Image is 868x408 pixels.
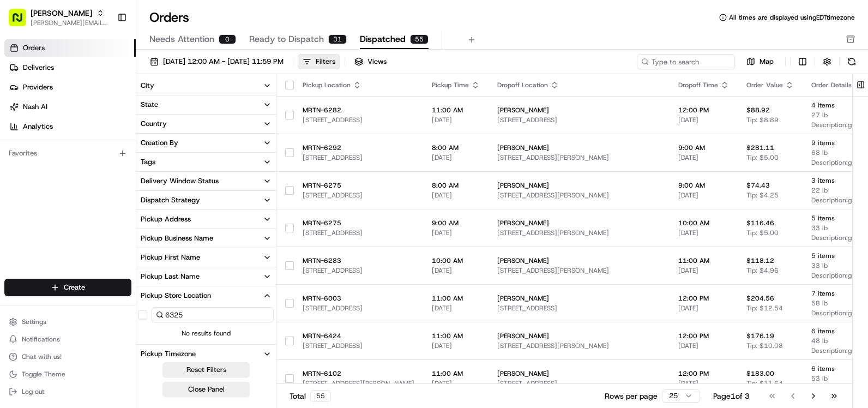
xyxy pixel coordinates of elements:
[108,185,132,193] span: Pylon
[64,283,85,292] span: Create
[497,219,661,227] span: [PERSON_NAME]
[136,95,276,114] button: State
[303,332,414,340] span: MRTN-6424
[22,158,83,169] span: Knowledge Base
[141,176,219,186] div: Delivery Window Status
[432,369,480,378] span: 11:00 AM
[136,134,276,152] button: Creation By
[136,172,276,190] button: Delivery Window Status
[637,54,735,69] input: Type to search
[746,191,779,200] span: Tip: $4.25
[11,159,20,168] div: 📗
[136,76,276,95] button: City
[11,104,31,124] img: 1736555255976-a54dd68f-1ca7-489b-9aae-adbdc363a1c4
[678,294,729,303] span: 12:00 PM
[497,181,661,190] span: [PERSON_NAME]
[746,256,774,265] span: $118.12
[746,143,774,152] span: $281.11
[432,219,480,227] span: 9:00 AM
[746,181,770,190] span: $74.43
[31,19,108,27] button: [PERSON_NAME][EMAIL_ADDRESS][PERSON_NAME][DOMAIN_NAME]
[497,256,661,265] span: [PERSON_NAME]
[7,154,88,173] a: 📗Knowledge Base
[145,54,288,69] button: [DATE] 12:00 AM - [DATE] 11:59 PM
[4,367,131,382] button: Toggle Theme
[303,181,414,190] span: MRTN-6275
[303,229,414,237] span: [STREET_ADDRESS]
[746,341,783,350] span: Tip: $10.08
[432,116,480,124] span: [DATE]
[103,158,175,169] span: API Documentation
[77,184,132,193] a: Powered byPylon
[11,44,198,61] p: Welcome 👋
[746,219,774,227] span: $116.46
[141,119,167,129] div: Country
[4,279,131,296] button: Create
[4,39,136,57] a: Orders
[844,54,859,69] button: Refresh
[497,332,661,340] span: [PERSON_NAME]
[746,266,779,275] span: Tip: $4.96
[303,116,414,124] span: [STREET_ADDRESS]
[360,33,406,46] span: Dispatched
[432,81,480,89] div: Pickup Time
[497,379,661,388] span: [STREET_ADDRESS]
[497,341,661,350] span: [STREET_ADDRESS][PERSON_NAME]
[678,81,729,89] div: Dropoff Time
[23,63,54,73] span: Deliveries
[432,332,480,340] span: 11:00 AM
[136,248,276,267] button: Pickup First Name
[303,304,414,313] span: [STREET_ADDRESS]
[141,233,213,243] div: Pickup Business Name
[4,384,131,399] button: Log out
[328,34,347,44] div: 31
[497,369,661,378] span: [PERSON_NAME]
[31,8,92,19] button: [PERSON_NAME]
[678,266,729,275] span: [DATE]
[497,229,661,237] span: [STREET_ADDRESS][PERSON_NAME]
[678,219,729,227] span: 10:00 AM
[22,370,65,379] span: Toggle Theme
[4,349,131,364] button: Chat with us!
[149,9,189,26] h1: Orders
[678,106,729,115] span: 12:00 PM
[746,229,779,237] span: Tip: $5.00
[4,59,136,76] a: Deliveries
[432,256,480,265] span: 10:00 AM
[316,57,335,67] div: Filters
[303,143,414,152] span: MRTN-6292
[746,332,774,340] span: $176.19
[739,55,781,68] button: Map
[303,294,414,303] span: MRTN-6003
[678,191,729,200] span: [DATE]
[303,191,414,200] span: [STREET_ADDRESS]
[432,153,480,162] span: [DATE]
[678,153,729,162] span: [DATE]
[497,191,661,200] span: [STREET_ADDRESS][PERSON_NAME]
[4,332,131,347] button: Notifications
[713,391,750,401] div: Page 1 of 3
[152,307,274,322] input: Pickup Store Location
[367,57,387,67] span: Views
[497,266,661,275] span: [STREET_ADDRESS][PERSON_NAME]
[11,11,33,33] img: Nash
[432,379,480,388] span: [DATE]
[141,157,155,167] div: Tags
[4,145,131,162] div: Favorites
[4,118,136,135] a: Analytics
[22,317,46,326] span: Settings
[141,349,196,359] div: Pickup Timezone
[432,229,480,237] span: [DATE]
[141,291,211,301] div: Pickup Store Location
[432,191,480,200] span: [DATE]
[136,153,276,171] button: Tags
[432,266,480,275] span: [DATE]
[497,116,661,124] span: [STREET_ADDRESS]
[4,314,131,329] button: Settings
[605,391,658,401] p: Rows per page
[136,115,276,133] button: Country
[136,191,276,209] button: Dispatch Strategy
[746,106,770,115] span: $88.92
[303,153,414,162] span: [STREET_ADDRESS]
